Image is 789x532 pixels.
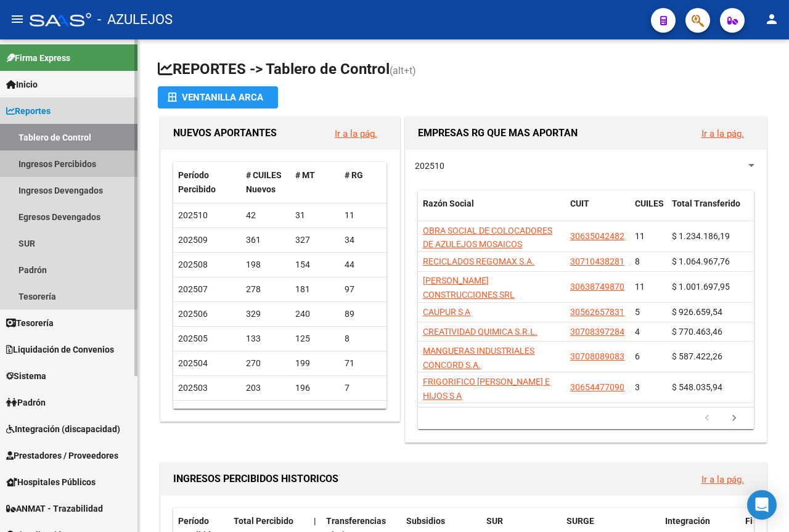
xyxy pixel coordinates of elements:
a: Ir a la pág. [701,128,744,139]
span: Integración [665,516,710,526]
div: 327 [295,233,335,247]
span: # CUILES Nuevos [246,170,282,194]
mat-icon: menu [10,12,25,27]
span: Integración (discapacidad) [6,422,120,436]
span: [PERSON_NAME] CONSTRUCCIONES SRL [423,276,515,300]
h1: REPORTES -> Tablero de Control [158,59,769,81]
span: SURGE [566,516,594,526]
a: go to next page [722,412,746,425]
span: 30654477090 [570,382,624,392]
div: 203 [246,381,285,395]
span: 5 [635,307,640,317]
span: Firma Express [6,51,70,65]
span: RECICLADOS REGOMAX S.A. [423,256,534,266]
div: 154 [295,258,335,272]
span: CREATIVIDAD QUIMICA S.R.L. [423,327,538,337]
span: 8 [635,256,640,266]
span: | [314,516,316,526]
div: 71 [345,356,384,370]
button: Ir a la pág. [692,122,754,145]
div: 8 [345,332,384,346]
span: 11 [635,282,645,292]
div: 270 [246,356,285,370]
span: NUEVOS APORTANTES [173,127,277,139]
button: Ir a la pág. [325,122,387,145]
span: (alt+t) [390,65,416,76]
a: Ir a la pág. [701,474,744,485]
div: Ventanilla ARCA [168,86,268,108]
span: Razón Social [423,198,474,208]
span: CAUPUR S A [423,307,470,317]
span: # MT [295,170,315,180]
span: 202503 [178,383,208,393]
span: OBRA SOCIAL DE COLOCADORES DE AZULEJOS MOSAICOS GRANITEROS LUSTRADORES Y POCELA [423,226,552,277]
div: 42 [246,208,285,223]
span: 30708089083 [570,351,624,361]
div: Open Intercom Messenger [747,490,777,520]
span: $ 1.064.967,76 [672,256,730,266]
span: 202509 [178,235,208,245]
datatable-header-cell: Razón Social [418,190,565,231]
span: 202502 [178,407,208,417]
span: $ 587.422,26 [672,351,722,361]
div: 196 [295,381,335,395]
span: 202504 [178,358,208,368]
div: 198 [246,258,285,272]
span: Liquidación de Convenios [6,343,114,356]
span: 11 [635,231,645,241]
span: 4 [635,327,640,337]
span: 202510 [415,161,444,171]
span: MANGUERAS INDUSTRIALES CONCORD S.A. [423,346,534,370]
div: 278 [246,282,285,297]
datatable-header-cell: Período Percibido [173,162,241,203]
span: SUR [486,516,503,526]
span: 30710438281 [570,256,624,266]
span: Reportes [6,104,51,118]
div: 44 [345,258,384,272]
datatable-header-cell: CUILES [630,190,667,231]
span: $ 1.234.186,19 [672,231,730,241]
span: $ 926.659,54 [672,307,722,317]
span: 30708397284 [570,327,624,337]
span: CUILES [635,198,664,208]
button: Ventanilla ARCA [158,86,278,108]
span: 30562657831 [570,307,624,317]
span: $ 548.035,94 [672,382,722,392]
span: CUIT [570,198,589,208]
datatable-header-cell: CUIT [565,190,630,231]
div: 125 [295,332,335,346]
span: 202508 [178,260,208,269]
div: 181 [295,282,335,297]
span: Período Percibido [178,170,216,194]
div: 97 [345,282,384,297]
span: - AZULEJOS [97,6,173,33]
div: 3 [345,406,384,420]
datatable-header-cell: Total Transferido [667,190,753,231]
span: Sistema [6,369,46,383]
a: go to previous page [695,412,719,425]
span: $ 770.463,46 [672,327,722,337]
div: 133 [246,332,285,346]
span: Padrón [6,396,46,409]
span: 202506 [178,309,208,319]
div: 240 [295,307,335,321]
span: INGRESOS PERCIBIDOS HISTORICOS [173,473,338,485]
span: 202507 [178,284,208,294]
div: 11 [345,208,384,223]
a: Ir a la pág. [335,128,377,139]
div: 3 [246,406,285,420]
span: Subsidios [406,516,445,526]
span: Hospitales Públicos [6,475,96,489]
span: Inicio [6,78,38,91]
span: 202510 [178,210,208,220]
span: 3 [635,382,640,392]
span: # RG [345,170,363,180]
div: 329 [246,307,285,321]
span: ANMAT - Trazabilidad [6,502,103,515]
div: 361 [246,233,285,247]
span: Tesorería [6,316,54,330]
span: 30635042482 [570,231,624,241]
div: 0 [295,406,335,420]
span: Total Transferido [672,198,740,208]
div: 199 [295,356,335,370]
